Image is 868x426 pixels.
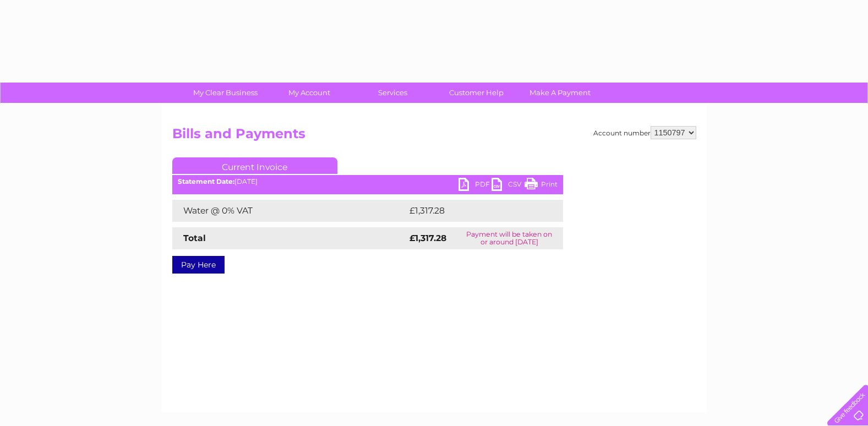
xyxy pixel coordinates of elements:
a: CSV [492,178,525,194]
div: Account number [593,126,696,139]
a: Services [347,83,438,103]
a: Pay Here [172,256,225,274]
a: PDF [458,178,492,194]
a: My Account [264,83,354,103]
h2: Bills and Payments [172,126,696,147]
a: Make A Payment [515,83,605,103]
a: Current Invoice [172,157,337,174]
strong: Total [183,233,206,243]
a: Customer Help [431,83,522,103]
td: Water @ 0% VAT [172,200,407,222]
td: £1,317.28 [407,200,544,222]
td: Payment will be taken on or around [DATE] [456,227,563,249]
b: Statement Date: [178,177,234,185]
a: My Clear Business [180,83,271,103]
strong: £1,317.28 [410,233,446,243]
div: [DATE] [172,178,563,185]
a: Print [525,178,558,194]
